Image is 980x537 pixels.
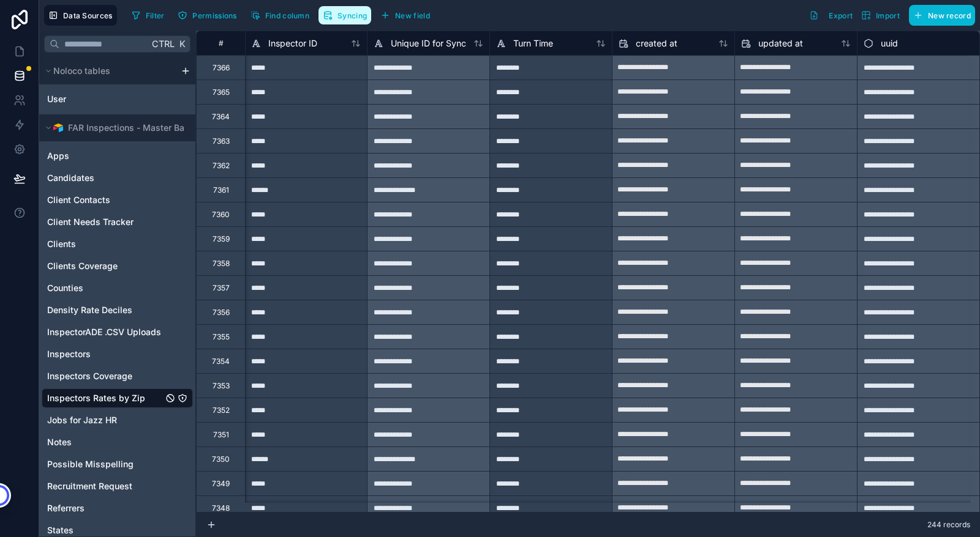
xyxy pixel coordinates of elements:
[63,11,113,20] span: Data Sources
[318,6,376,24] a: Syncing
[337,11,367,20] span: Syncing
[376,6,434,24] button: New field
[213,308,230,317] div: 7356
[192,11,236,20] span: Permissions
[212,210,230,220] div: 7360
[213,87,230,97] div: 7365
[213,259,230,268] div: 7358
[146,11,165,20] span: Filter
[318,6,371,24] button: Syncing
[151,36,176,51] span: Ctrl
[758,37,803,50] span: updated at
[904,5,975,26] a: New record
[213,234,230,244] div: 7359
[876,11,900,20] span: Import
[212,112,230,122] div: 7364
[881,37,898,50] span: uuid
[212,357,230,366] div: 7354
[213,332,230,342] div: 7355
[513,37,553,50] span: Turn Time
[805,5,857,26] button: Export
[927,520,970,530] span: 244 records
[206,39,236,48] div: #
[909,5,975,26] button: New record
[213,430,229,440] div: 7351
[212,503,230,513] div: 7348
[213,406,230,415] div: 7352
[213,185,229,195] div: 7361
[265,11,309,20] span: Find column
[213,283,230,293] div: 7357
[636,37,677,50] span: created at
[246,6,314,24] button: Find column
[212,454,230,464] div: 7350
[212,479,230,489] div: 7349
[268,37,317,50] span: Inspector ID
[44,5,117,26] button: Data Sources
[178,40,186,48] span: K
[213,161,230,171] div: 7362
[857,5,904,26] button: Import
[173,6,241,24] button: Permissions
[173,6,246,24] a: Permissions
[391,37,466,50] span: Unique ID for Sync
[213,136,230,146] div: 7363
[829,11,853,20] span: Export
[213,381,230,391] div: 7353
[213,63,230,73] div: 7366
[395,11,430,20] span: New field
[928,11,971,20] span: New record
[127,6,169,24] button: Filter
